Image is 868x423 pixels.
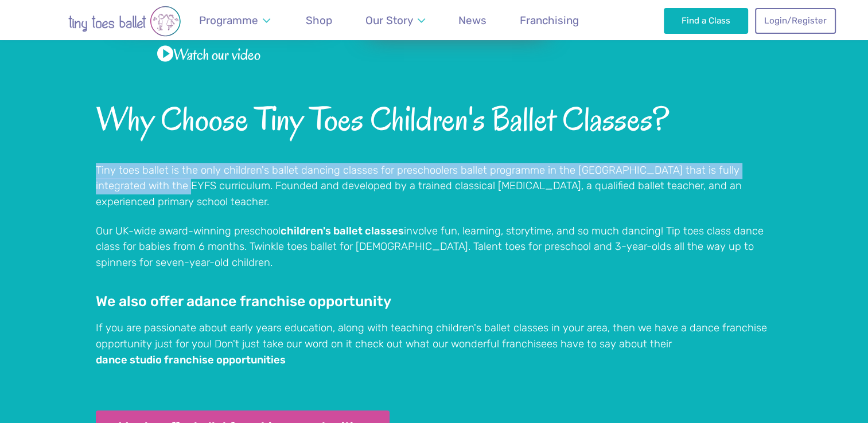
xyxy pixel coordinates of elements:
[96,292,773,310] h4: We also offer a
[755,8,835,33] a: Login/Register
[664,8,748,33] a: Find a Class
[515,7,585,34] a: Franchising
[520,14,579,27] span: Franchising
[301,7,338,34] a: Shop
[306,14,332,27] span: Shop
[365,14,413,27] span: Our Story
[199,14,258,27] span: Programme
[157,44,260,66] a: Watch our video
[453,7,492,34] a: News
[458,14,486,27] span: News
[33,6,216,37] img: tiny toes ballet
[96,224,773,271] p: Our UK-wide award-winning preschool involve fun, learning, storytime, and so much dancing! Tip to...
[96,355,286,366] a: dance studio franchise opportunities
[96,103,773,137] h2: Why Choose Tiny Toes Children's Ballet Classes?
[194,295,391,310] a: dance franchise opportunity
[96,320,773,368] p: If you are passionate about early years education, along with teaching children's ballet classes ...
[360,7,430,34] a: Our Story
[194,7,276,34] a: Programme
[96,163,773,210] p: Tiny toes ballet is the only children's ballet dancing classes for preschoolers ballet programme ...
[281,226,404,237] a: children's ballet classes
